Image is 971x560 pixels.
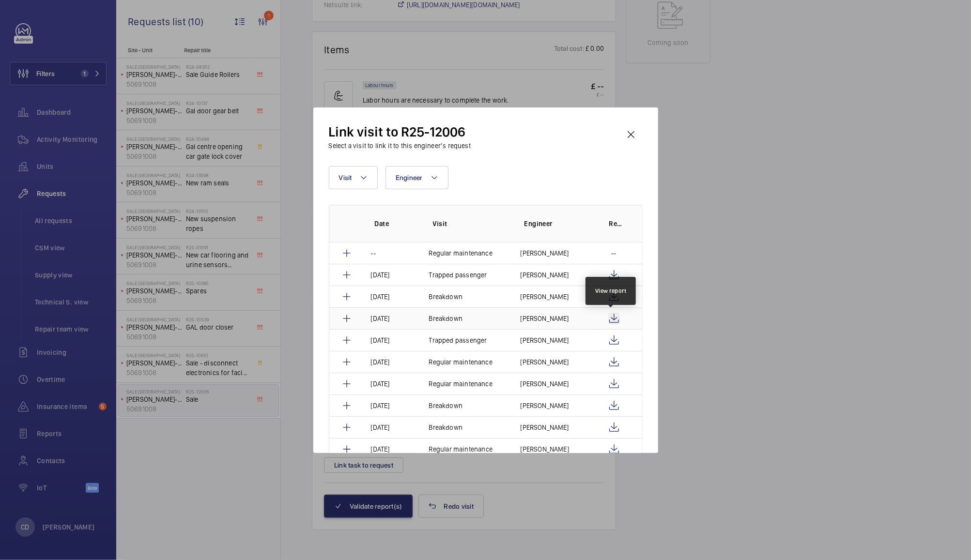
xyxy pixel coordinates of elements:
p: Report [609,219,623,228]
h3: Select a visit to link it to this engineer’s request [329,141,471,151]
p: [PERSON_NAME] [521,270,569,280]
span: Visit [339,174,352,182]
p: Breakdown [429,292,463,302]
p: [PERSON_NAME] [521,357,569,367]
p: [PERSON_NAME] [521,444,569,454]
p: [DATE] [371,444,390,454]
p: [PERSON_NAME] [521,335,569,345]
p: [PERSON_NAME] [521,379,569,389]
p: Breakdown [429,423,463,432]
p: Engineer [524,219,594,228]
p: [DATE] [371,335,390,345]
p: [PERSON_NAME] [521,401,569,410]
p: Trapped passenger [429,270,487,280]
p: Date [375,219,417,228]
p: [DATE] [371,401,390,410]
p: [DATE] [371,292,390,302]
p: Regular maintenance [429,444,493,454]
button: Engineer [385,166,448,189]
h2: Link visit to R25-12006 [329,123,471,141]
p: Visit [433,219,509,228]
p: Regular maintenance [429,357,493,367]
p: [DATE] [371,314,390,323]
div: View report [595,287,627,295]
p: [PERSON_NAME] [521,423,569,432]
p: Breakdown [429,314,463,323]
p: Trapped passenger [429,335,487,345]
p: Regular maintenance [429,379,493,389]
p: Regular maintenance [429,248,493,258]
p: [DATE] [371,270,390,280]
p: [DATE] [371,423,390,432]
p: Breakdown [429,401,463,410]
p: -- [371,248,376,258]
span: Engineer [396,174,423,182]
p: [DATE] [371,379,390,389]
p: -- [611,248,616,258]
p: [PERSON_NAME] [521,248,569,258]
p: [DATE] [371,357,390,367]
p: [PERSON_NAME] [521,314,569,323]
p: [PERSON_NAME] [521,292,569,302]
button: Visit [329,166,378,189]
